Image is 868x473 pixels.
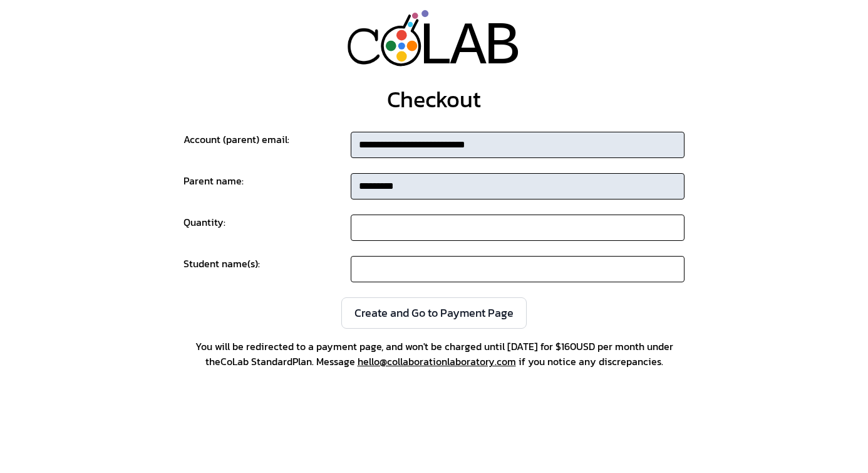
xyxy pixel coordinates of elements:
div: L [417,11,453,84]
div: Checkout [387,87,481,112]
a: hello@​collaboration​laboratory​.com [358,354,516,369]
div: Student name(s): [183,256,351,282]
div: Quantity: [183,215,351,241]
div: B [484,11,520,84]
div: Parent name: [183,173,351,199]
div: A [450,11,487,84]
span: You will be redirected to a payment page, and won't be charged until [DATE] for $ 160 USD per mon... [183,339,685,369]
a: LAB [317,10,550,66]
div: Account (parent) email: [183,132,351,158]
button: Create and Go to Payment Page [341,297,527,329]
